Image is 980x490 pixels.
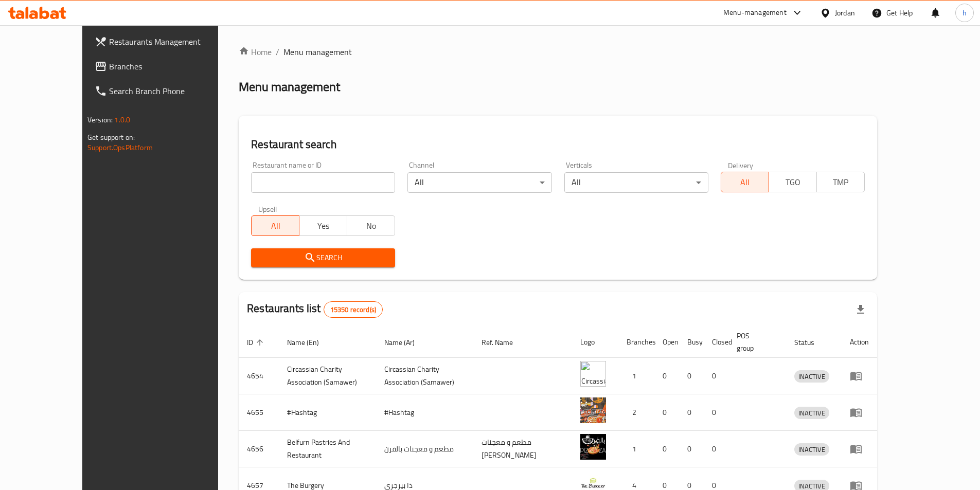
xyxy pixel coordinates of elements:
span: Status [794,336,828,349]
span: Menu management [283,46,352,58]
span: No [351,219,391,233]
td: Belfurn Pastries And Restaurant [279,431,376,467]
span: h [963,7,967,19]
span: TGO [773,175,813,190]
nav: breadcrumb [239,46,877,58]
div: Total records count [324,301,383,318]
span: POS group [737,330,774,354]
span: INACTIVE [794,444,829,456]
td: #Hashtag [279,394,376,431]
td: 1 [618,358,654,394]
span: Get support on: [87,131,135,144]
td: 0 [679,431,704,467]
span: TMP [821,175,861,190]
td: 4656 [239,431,279,467]
td: 0 [654,358,679,394]
td: 4655 [239,394,279,431]
img: #Hashtag [580,397,606,423]
th: Closed [704,326,728,358]
span: Search [259,251,387,264]
button: All [721,172,769,192]
th: Open [654,326,679,358]
th: Branches [618,326,654,358]
td: مطعم و معجنات بالفرن [376,431,473,467]
a: Home [239,46,272,58]
td: 0 [654,431,679,467]
a: Search Branch Phone [86,79,246,103]
div: Menu-management [723,7,787,19]
td: ​Circassian ​Charity ​Association​ (Samawer) [279,358,376,394]
div: Jordan [835,7,855,19]
span: All [256,219,295,233]
a: Restaurants Management [86,29,246,54]
span: Search Branch Phone [109,85,238,97]
div: INACTIVE [794,370,829,383]
span: 1.0.0 [114,113,130,126]
h2: Menu management [239,79,340,95]
button: All [251,215,299,236]
span: Restaurants Management [109,35,238,48]
span: Name (Ar) [384,336,428,349]
td: ​Circassian ​Charity ​Association​ (Samawer) [376,358,473,394]
td: 0 [704,358,728,394]
span: All [725,175,765,190]
span: Ref. Name [482,336,526,349]
div: Menu [850,443,869,455]
span: 15350 record(s) [324,305,382,315]
td: 0 [679,394,704,431]
button: Yes [299,215,347,236]
td: 4654 [239,358,279,394]
th: Logo [572,326,618,358]
button: TMP [816,172,865,192]
div: Menu [850,370,869,382]
td: 0 [704,394,728,431]
button: No [347,215,395,236]
th: Action [842,326,877,358]
td: 1 [618,431,654,467]
button: Search [251,248,395,267]
div: Export file [848,297,873,322]
a: Branches [86,54,246,79]
span: Name (En) [287,336,332,349]
td: 0 [654,394,679,431]
td: 0 [679,358,704,394]
span: Version: [87,113,113,126]
img: Belfurn Pastries And Restaurant [580,434,606,460]
button: TGO [769,172,817,192]
input: Search for restaurant name or ID.. [251,172,395,193]
td: #Hashtag [376,394,473,431]
div: All [564,172,708,193]
span: INACTIVE [794,407,829,419]
label: Upsell [258,205,277,212]
div: All [407,172,551,193]
div: Menu [850,406,869,419]
a: Support.OpsPlatform [87,141,153,154]
span: INACTIVE [794,371,829,383]
li: / [276,46,279,58]
img: ​Circassian ​Charity ​Association​ (Samawer) [580,361,606,387]
div: INACTIVE [794,407,829,419]
td: 0 [704,431,728,467]
h2: Restaurant search [251,137,865,152]
h2: Restaurants list [247,301,383,318]
td: مطعم و معجنات [PERSON_NAME] [473,431,572,467]
th: Busy [679,326,704,358]
span: Branches [109,60,238,72]
td: 2 [618,394,654,431]
label: Delivery [728,161,754,169]
span: Yes [304,219,343,233]
span: ID [247,336,266,349]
